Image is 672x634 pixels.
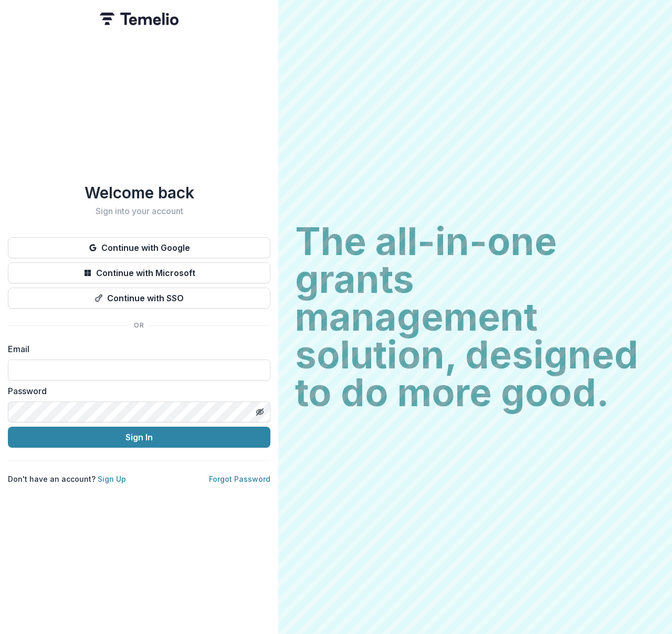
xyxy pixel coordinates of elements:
button: Sign In [8,427,270,448]
button: Continue with Microsoft [8,262,270,283]
a: Sign Up [98,474,126,483]
h1: Welcome back [8,183,270,202]
label: Password [8,385,264,397]
h2: Sign into your account [8,206,270,216]
p: Don't have an account? [8,473,126,484]
img: Temelio [100,13,178,25]
a: Forgot Password [209,474,270,483]
button: Toggle password visibility [251,404,268,420]
label: Email [8,343,264,355]
button: Continue with SSO [8,288,270,309]
button: Continue with Google [8,237,270,258]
